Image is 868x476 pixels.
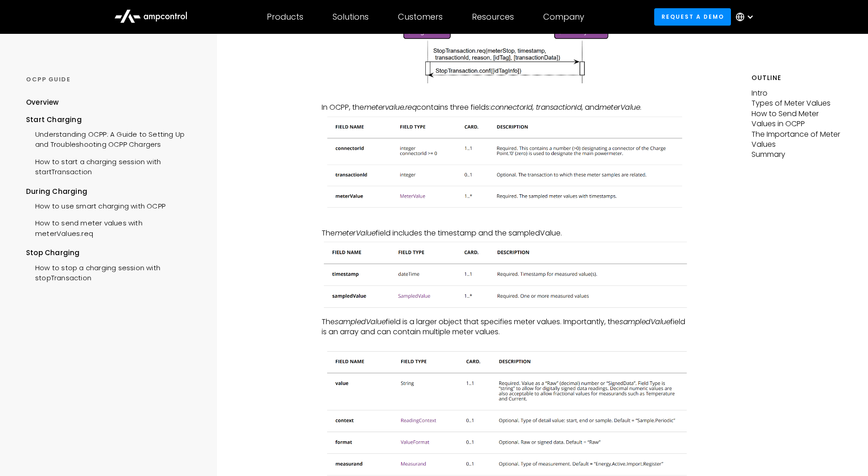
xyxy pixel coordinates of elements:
div: Customers [398,12,443,22]
div: During Charging [26,187,200,197]
img: OCPP metervalue.req fields [322,112,690,213]
p: In OCPP, the contains three fields: , and . [322,102,690,112]
div: Solutions [333,12,369,22]
em: sampledValue [619,316,670,327]
p: The Importance of Meter Values [752,129,842,150]
div: Resources [472,12,514,22]
a: Request a demo [654,8,731,25]
h5: Outline [752,73,842,83]
p: ‍ [322,218,690,228]
p: How to Send Meter Values in OCPP [752,109,842,129]
em: sampledValue [335,316,386,327]
img: OCPP meterValue fields [322,238,690,312]
div: Company [543,12,584,22]
div: Overview [26,97,59,107]
p: Summary [752,150,842,160]
a: How to start a charging session with startTransaction [26,152,200,180]
p: Intro [752,88,842,98]
em: meterValue [599,102,640,112]
p: The field includes the timestamp and the sampledValue. [322,228,690,238]
a: Understanding OCPP: A Guide to Setting Up and Troubleshooting OCPP Chargers [26,125,200,152]
div: Stop Charging [26,248,200,258]
a: How to use smart charging with OCPP [26,197,165,214]
img: OCPP StopTransaction.req message [396,20,617,88]
a: How to stop a charging session with stopTransaction [26,258,200,286]
p: ‍ [322,337,690,348]
div: Products [267,12,303,22]
div: Start Charging [26,115,200,125]
em: meterValue [335,228,376,238]
p: Types of Meter Values [752,98,842,108]
a: Overview [26,97,59,114]
p: The field is a larger object that specifies meter values. Importantly, the field is an array and ... [322,317,690,337]
em: connectorId, transactionId [491,102,582,112]
div: OCPP GUIDE [26,75,200,84]
p: ‍ [322,92,690,102]
em: metervalue.req [364,102,417,112]
a: How to send meter values with meterValues.req [26,214,200,241]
